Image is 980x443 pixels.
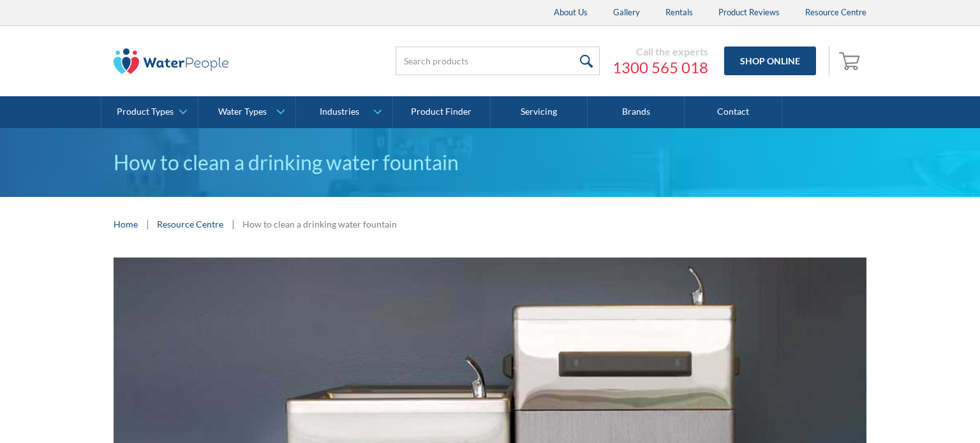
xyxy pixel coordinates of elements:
a: Shop Online [724,47,816,75]
div: Water Types [218,106,267,117]
img: shopping cart [839,50,863,71]
div: | [144,216,151,231]
a: Product Finder [393,96,490,128]
a: Product Types [101,96,198,128]
div: Call the experts [612,45,708,58]
div: How to clean a drinking water fountain [242,217,397,231]
div: | [230,216,236,231]
h1: How to clean a drinking water fountain [114,147,866,178]
a: Brands [588,96,685,128]
a: Open empty cart [836,46,866,76]
a: Resource Centre [157,217,223,231]
a: Home [114,217,138,231]
img: The Water People [114,48,228,74]
a: 1300 565 018 [612,58,708,77]
a: Water Types [198,96,295,128]
div: Product Types [117,106,174,117]
a: Industries [296,96,392,128]
input: Search products [396,47,600,75]
div: Industries [320,106,359,117]
a: Servicing [491,96,588,128]
a: Contact [685,96,782,128]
